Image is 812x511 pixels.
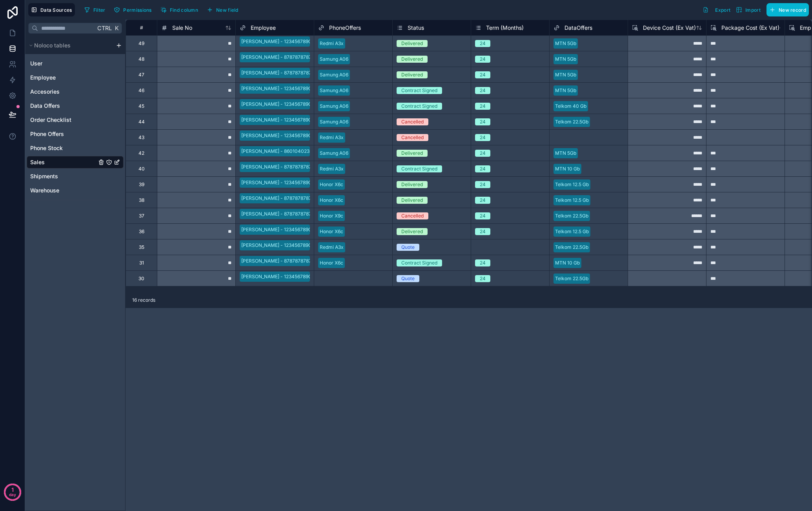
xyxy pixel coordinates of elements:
div: Telkom 22.5Gb [555,118,588,125]
div: Cancelled [401,212,424,219]
div: Honor X6c [320,228,343,235]
div: [PERSON_NAME] - 1234567890126 - 12240228 [241,132,346,139]
div: 36 [139,228,144,235]
div: 24 [480,71,486,78]
button: New field [204,4,241,16]
div: Samung A06 [320,103,348,110]
span: 16 records [132,297,155,303]
div: 24 [480,259,486,266]
div: [PERSON_NAME] - 1234567890126 - 12240228 [241,226,346,233]
p: day [9,489,16,500]
div: Cancelled [401,134,424,141]
div: Cancelled [401,118,424,125]
button: New record [766,3,809,16]
div: 44 [138,119,145,125]
div: [PERSON_NAME] - 878787878787 - 505550 [241,257,339,265]
div: 24 [480,40,486,47]
div: Delivered [401,197,423,204]
div: Delivered [401,150,423,157]
span: New field [216,7,239,13]
div: Telkom 12.5 Gb [555,197,589,204]
div: Delivered [401,56,423,63]
button: Permissions [111,4,154,16]
div: 30 [138,275,144,282]
span: Export [715,7,730,13]
div: 31 [139,260,144,266]
div: Telkom 22.5Gb [555,244,588,251]
div: [PERSON_NAME] - 1234567890126 - 12240228 [241,242,346,249]
div: Samung A06 [320,118,348,125]
span: Find column [170,7,198,13]
div: Samung A06 [320,87,348,94]
div: Telkom 40 Gb [555,103,586,110]
span: K [114,25,119,31]
div: 24 [480,228,486,235]
div: MTN 10 Gb [555,165,580,172]
div: Honor X6c [320,181,343,188]
span: Sale No [172,24,192,32]
div: Honor X9c [320,212,343,219]
div: [PERSON_NAME] - 8601040233089 - 13147 [241,148,338,155]
div: 24 [480,150,486,157]
div: [PERSON_NAME] - 878787878787 - 505550 [241,69,339,76]
div: MTN 10 Gb [555,259,580,266]
div: [PERSON_NAME] - 878787878787 - 505550 [241,195,339,202]
span: DataOffers [564,24,592,32]
div: Contract Signed [401,87,437,94]
span: Ctrl [96,23,113,33]
button: Import [733,3,763,16]
a: New record [763,3,809,16]
div: [PERSON_NAME] - 1234567890126 - 12240228 [241,179,346,186]
span: Term (Months) [486,24,524,32]
div: Samung A06 [320,56,348,63]
div: [PERSON_NAME] - 1234567890126 - 12240228 [241,116,346,123]
div: [PERSON_NAME] - 1234567890126 - 12240228 [241,38,346,45]
div: [PERSON_NAME] - 878787878787 - 505550 [241,163,339,170]
div: 39 [139,181,144,188]
span: Import [745,7,761,13]
div: 49 [138,40,144,47]
div: Telkom 12.5 Gb [555,228,589,235]
div: MTN 5Gb [555,87,576,94]
div: Redmi A3x [320,165,344,172]
div: 24 [480,197,486,204]
span: Employee [251,24,276,32]
div: MTN 5Gb [555,150,576,157]
div: [PERSON_NAME] - 1234567890126 - 12240228 [241,85,346,92]
div: 48 [138,56,144,62]
div: 24 [480,87,486,94]
div: 43 [138,134,144,141]
div: Contract Signed [401,103,437,110]
div: 24 [480,181,486,188]
div: 38 [139,197,144,203]
button: Find column [158,4,201,16]
div: [PERSON_NAME] - 1234567890126 - 12240228 [241,273,346,280]
div: Quote [401,275,415,282]
div: Contract Signed [401,259,437,266]
div: Telkom 22.5Gb [555,275,588,282]
div: [PERSON_NAME] - 878787878787 - 505550 [241,54,339,61]
button: Export [700,3,733,16]
div: [PERSON_NAME] - 1234567890126 - 12240228 [241,101,346,108]
a: Permissions [111,4,157,16]
p: 1 [11,486,14,494]
div: 45 [138,103,144,109]
div: Contract Signed [401,165,437,172]
button: Data Sources [28,3,75,16]
div: Delivered [401,181,423,188]
div: Delivered [401,228,423,235]
div: 35 [139,244,144,250]
div: 24 [480,275,486,282]
div: Honor X6c [320,197,343,204]
div: # [132,25,151,31]
div: 42 [138,150,144,156]
span: Device Cost (Ex Vat) [643,24,696,32]
div: 46 [138,87,144,94]
div: 24 [480,103,486,110]
div: 37 [139,213,144,219]
div: Samung A06 [320,71,348,78]
span: New record [779,7,806,13]
div: MTN 5Gb [555,71,576,78]
span: PhoneOffers [329,24,361,32]
button: Filter [81,4,108,16]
